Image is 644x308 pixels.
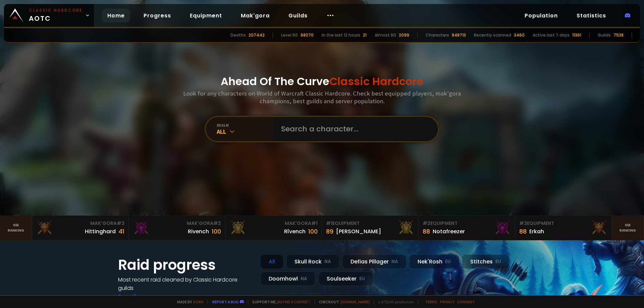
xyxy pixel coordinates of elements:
[533,32,570,38] div: Active last 7 days
[474,32,511,38] div: Recently scanned
[180,89,464,105] h3: Look for any characters on World of Warcraft Classic Hardcore. Check best equipped players, mak'g...
[213,220,221,227] span: # 2
[519,9,563,22] a: Population
[409,254,459,269] div: Nek'Rosh
[391,258,398,265] small: NA
[173,299,203,304] span: Made by
[495,258,501,265] small: EU
[452,32,466,38] div: 848713
[286,254,339,269] div: Skull Rock
[4,4,94,27] a: Classic HardcoreAOTC
[283,9,313,22] a: Guilds
[571,9,611,22] a: Statistics
[363,32,367,38] div: 21
[32,216,129,240] a: Mak'Gora#3Hittinghard41
[423,220,511,227] div: Equipment
[133,220,221,227] div: Mak'Gora
[230,32,246,38] div: Deaths
[118,254,252,275] h1: Raid progress
[329,74,423,89] span: Classic Hardcore
[572,32,581,38] div: 11361
[440,299,454,304] a: Privacy
[229,220,318,227] div: Mak'Gora
[433,227,465,236] div: Notafreezer
[212,227,221,236] div: 100
[519,220,527,227] span: # 3
[249,32,265,38] div: 207442
[423,220,430,227] span: # 2
[235,9,275,22] a: Mak'gora
[36,220,124,227] div: Mak'Gora
[29,7,83,13] small: Classic Hardcore
[326,220,414,227] div: Equipment
[308,227,318,236] div: 100
[217,128,273,135] div: All
[375,32,396,38] div: Almost 60
[613,32,624,38] div: 7538
[301,32,314,38] div: 68070
[225,216,322,240] a: Mak'Gora#1Rîvench100
[248,299,311,304] span: Support me,
[260,254,283,269] div: All
[184,9,227,22] a: Equipment
[399,32,409,38] div: 2099
[425,299,437,304] a: Terms
[29,7,83,23] span: AOTC
[322,216,419,240] a: #1Equipment89[PERSON_NAME]
[322,32,360,38] div: In the last 12 hours
[326,220,332,227] span: # 1
[118,275,252,292] h4: Most recent raid cleaned by Classic Hardcore guilds
[598,32,611,38] div: Guilds
[515,216,612,240] a: #3Equipment88Erkah
[519,220,607,227] div: Equipment
[336,227,381,236] div: [PERSON_NAME]
[188,227,209,236] div: Rivench
[102,9,130,22] a: Home
[462,254,509,269] div: Stitches
[301,275,307,282] small: NA
[118,227,124,236] div: 41
[212,299,238,304] a: Report a bug
[129,216,225,240] a: Mak'Gora#2Rivench100
[284,227,306,236] div: Rîvench
[457,299,475,304] a: Consent
[324,258,331,265] small: NA
[342,254,407,269] div: Defias Pillager
[445,258,451,265] small: EU
[514,32,525,38] div: 3460
[318,271,373,286] div: Soulseeker
[529,227,544,236] div: Erkah
[277,299,311,304] a: Buy me a coffee
[311,220,318,227] span: # 1
[326,227,333,236] div: 89
[519,227,527,236] div: 88
[221,73,423,89] h1: Ahead Of The Curve
[117,220,124,227] span: # 3
[359,275,365,282] small: EU
[260,271,316,286] div: Doomhowl
[426,32,449,38] div: Characters
[85,227,116,236] div: Hittinghard
[423,227,430,236] div: 88
[193,299,203,304] a: a fan
[217,123,273,128] div: realm
[138,9,176,22] a: Progress
[277,117,430,141] input: Search a character...
[281,32,298,38] div: Level 60
[340,299,370,304] a: [DOMAIN_NAME]
[419,216,515,240] a: #2Equipment88Notafreezer
[612,216,644,240] a: Seeranking
[315,299,370,304] span: Checkout
[118,293,162,300] a: See all progress
[374,299,414,304] span: v. d752d5 - production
